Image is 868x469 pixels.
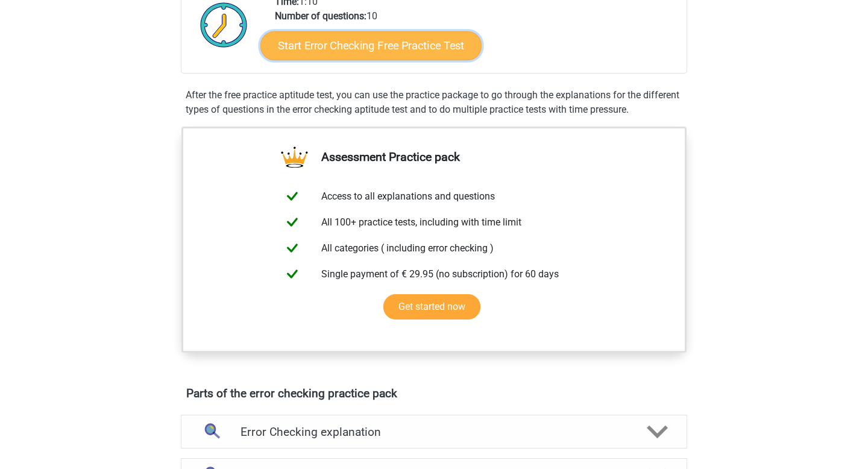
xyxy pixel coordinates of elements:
[176,415,692,449] a: explanations Error Checking explanation
[181,88,687,117] div: After the free practice aptitude test, you can use the practice package to go through the explana...
[383,294,480,319] a: Get started now
[241,425,627,439] h4: Error Checking explanation
[196,417,227,447] img: error checking explanations
[275,10,366,22] b: Number of questions:
[260,31,482,60] a: Start Error Checking Free Practice Test
[186,386,682,400] h4: Parts of the error checking practice pack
